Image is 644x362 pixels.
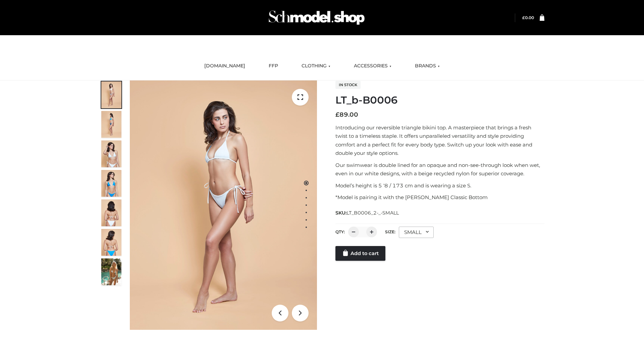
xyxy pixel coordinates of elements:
a: ACCESSORIES [349,59,396,73]
a: £0.00 [522,15,534,20]
a: FFP [264,59,283,73]
img: ArielClassicBikiniTop_CloudNine_AzureSky_OW114ECO_3-scaled.jpg [101,140,121,167]
a: CLOTHING [297,59,335,73]
img: ArielClassicBikiniTop_CloudNine_AzureSky_OW114ECO_2-scaled.jpg [101,111,121,138]
label: QTY: [335,229,345,234]
a: Add to cart [335,246,385,261]
img: ArielClassicBikiniTop_CloudNine_AzureSky_OW114ECO_8-scaled.jpg [101,229,121,256]
a: BRANDS [410,59,445,73]
img: ArielClassicBikiniTop_CloudNine_AzureSky_OW114ECO_4-scaled.jpg [101,170,121,197]
img: Arieltop_CloudNine_AzureSky2.jpg [101,258,121,285]
span: £ [522,15,525,20]
p: Our swimwear is double lined for an opaque and non-see-through look when wet, even in our white d... [335,161,544,178]
span: £ [335,111,339,118]
span: In stock [335,81,361,89]
a: [DOMAIN_NAME] [199,59,250,73]
img: Schmodel Admin 964 [266,4,367,31]
div: SMALL [399,227,434,238]
img: ArielClassicBikiniTop_CloudNine_AzureSky_OW114ECO_7-scaled.jpg [101,199,121,226]
span: SKU: [335,209,399,217]
bdi: 89.00 [335,111,358,118]
p: Introducing our reversible triangle bikini top. A masterpiece that brings a fresh twist to a time... [335,123,544,158]
p: Model’s height is 5 ‘8 / 173 cm and is wearing a size S. [335,181,544,190]
bdi: 0.00 [522,15,534,20]
h1: LT_b-B0006 [335,94,544,106]
label: Size: [385,229,395,234]
img: ArielClassicBikiniTop_CloudNine_AzureSky_OW114ECO_1-scaled.jpg [101,81,121,108]
p: *Model is pairing it with the [PERSON_NAME] Classic Bottom [335,193,544,202]
span: LT_B0006_2-_-SMALL [346,210,399,216]
img: ArielClassicBikiniTop_CloudNine_AzureSky_OW114ECO_1 [130,80,317,330]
